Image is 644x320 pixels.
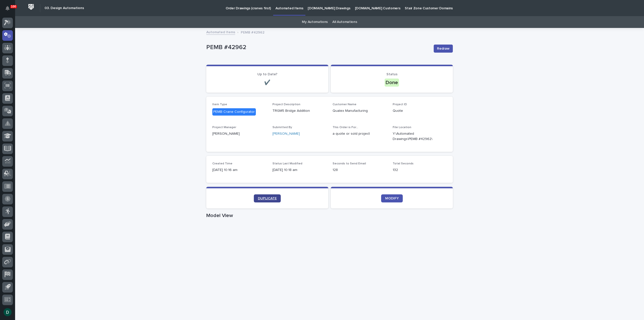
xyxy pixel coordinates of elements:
p: TRGM5 Bridge Addition [272,108,327,114]
span: Project ID [393,103,407,106]
span: Status Last Modified [272,162,302,165]
p: [DATE] 10:18 am [272,167,327,173]
span: Customer Name [333,103,356,106]
p: 128 [333,167,387,173]
a: Automated Items [206,29,235,35]
span: Project Description [272,103,300,106]
span: Up to Date? [257,73,277,76]
p: 132 [393,167,447,173]
p: ✔️ [212,80,322,86]
span: Redraw [437,46,450,51]
span: Seconds to Send Email [333,162,366,165]
p: [PERSON_NAME] [212,131,266,136]
p: PEMB #42962 [206,44,430,51]
h2: 03. Design Automations [45,6,84,10]
h1: Model View [206,212,453,219]
span: File Location [393,126,411,129]
span: Total Seconds [393,162,414,165]
span: Created Time [212,162,232,165]
span: DUPLICATE [258,197,277,200]
p: [DATE] 10:16 am [212,167,266,173]
p: Qualex Manufacturing [333,108,387,114]
a: MODIFY [381,194,403,202]
span: Submitted By [272,126,292,129]
p: PEMB #42962 [241,29,264,35]
span: Item Type [212,103,227,106]
span: This Order is For... [333,126,358,129]
button: Notifications [2,3,13,14]
a: DUPLICATE [254,194,281,202]
a: My Automations [302,16,328,28]
div: Notifications100 [6,6,13,14]
p: a quote or sold project [333,131,387,136]
a: [PERSON_NAME] [272,131,300,136]
span: Status [386,73,397,76]
: Y:\Automated Drawings\PEMB #42962\ [393,131,435,142]
div: PEMB Crane Configurator [212,108,256,116]
img: Workspace Logo [26,2,36,12]
button: users-avatar [2,307,13,317]
a: All Automations [332,16,357,28]
span: Project Manager [212,126,236,129]
button: Redraw [434,45,453,53]
p: Quote [393,108,447,114]
div: Done [385,79,399,87]
p: 100 [11,5,16,8]
span: MODIFY [385,197,399,200]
